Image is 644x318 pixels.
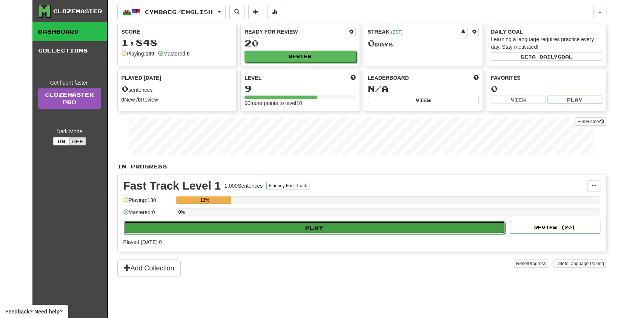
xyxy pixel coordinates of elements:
span: This week in points, UTC [473,74,479,82]
button: ResetProgress [514,259,548,268]
div: Score [121,28,233,36]
span: a daily [532,54,557,59]
div: Clozemaster [53,8,102,15]
button: Add sentence to collection [248,5,263,19]
div: 0 [491,84,602,93]
span: Played [DATE]: 0 [123,239,162,245]
span: 0 [368,38,375,48]
button: Full History [575,117,606,126]
button: Fluency Fast Track [266,182,309,190]
button: Add Collection [117,259,181,277]
div: Playing: [121,50,154,57]
button: More stats [267,5,282,19]
button: Search sentences [229,5,244,19]
button: View [368,96,479,104]
a: (BST) [391,29,403,35]
span: Leaderboard [368,74,409,82]
div: Mastered: [158,50,190,57]
button: Review (20) [510,221,600,234]
span: Played [DATE] [121,74,161,82]
button: Play [547,96,602,104]
div: 9 [244,84,356,93]
div: Dark Mode [38,128,101,135]
button: DeleteLanguage Pairing [553,259,606,268]
span: Progress [528,261,546,266]
div: 90 more points to level 10 [244,99,356,107]
p: In Progress [117,163,606,170]
a: ClozemasterPro [38,88,101,109]
div: Streak [368,28,459,36]
span: N/A [368,83,389,94]
button: Seta dailygoal [491,52,602,61]
strong: 130 [145,51,154,57]
div: Fast Track Level 1 [123,180,221,191]
div: 1,848 [121,38,233,47]
a: Collections [32,41,107,60]
strong: 0 [138,97,141,103]
button: Off [69,137,86,145]
span: Language Pairing [568,261,604,266]
span: Level [244,74,261,82]
div: sentences [121,84,233,94]
button: Review [244,51,356,62]
div: Daily Goal [491,28,602,36]
div: Playing: 130 [123,196,172,209]
strong: 0 [121,97,124,103]
div: 13% [178,196,231,204]
div: 20 [244,39,356,48]
div: New / Review [121,96,233,103]
button: View [491,96,546,104]
span: Cymraeg / English [145,9,213,15]
div: Mastered: 0 [123,208,172,221]
div: Ready for Review [244,28,347,36]
div: Day s [368,39,479,48]
div: Learning a language requires practice every day. Stay motivated! [491,36,602,51]
button: Cymraeg/English [117,5,226,19]
button: On [53,137,70,145]
button: Play [124,221,506,234]
div: 1,000 Sentences [224,182,263,190]
a: Dashboard [32,22,107,41]
span: Score more points to level up [350,74,356,82]
strong: 0 [187,51,190,57]
span: Open feedback widget [5,308,63,315]
span: 0 [121,83,129,94]
div: Favorites [491,74,602,82]
div: Get fluent faster. [38,79,101,86]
